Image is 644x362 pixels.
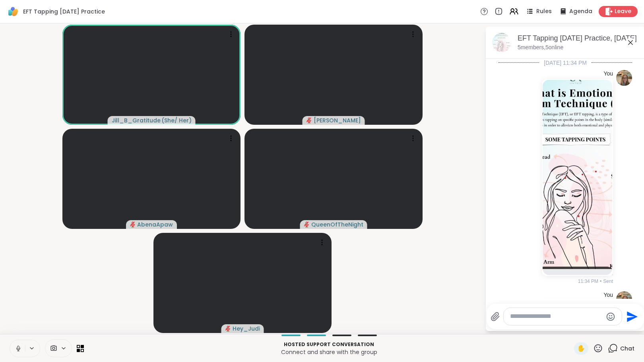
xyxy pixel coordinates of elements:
span: Hey_Judi [233,325,260,333]
span: audio-muted [306,118,312,123]
img: eft title.jpg [543,80,612,269]
span: AbenaApaw [137,221,173,228]
span: audio-muted [130,222,136,227]
span: [DATE] 11:34 PM [539,59,592,67]
span: Sent [603,278,613,285]
span: audio-muted [225,326,231,331]
textarea: Type your message [510,312,603,321]
h4: You [603,291,613,299]
span: Agenda [569,8,592,15]
p: Connect and share with the group [89,348,569,356]
p: Hosted support conversation [89,341,569,348]
span: • [600,278,601,285]
span: Jill_B_Gratitude [112,116,161,124]
span: Leave [615,8,631,15]
div: EFT Tapping [DATE] Practice, [DATE] [518,33,638,43]
span: [PERSON_NAME] [314,116,361,124]
span: Rules [536,8,552,15]
span: ✋ [577,344,585,353]
span: Chat [620,345,634,352]
h4: You [603,70,613,78]
span: QueenOfTheNight [311,221,363,228]
span: ( She/ Her ) [161,116,192,124]
button: Send [622,308,640,325]
img: ShareWell Logomark [6,5,20,18]
button: Emoji picker [606,312,615,321]
img: EFT Tapping Saturday Practice, Oct 11 [492,33,511,52]
span: 11:34 PM [578,278,598,285]
span: EFT Tapping [DATE] Practice [23,8,105,15]
span: audio-muted [304,222,310,227]
img: https://sharewell-space-live.sfo3.digitaloceanspaces.com/user-generated/2564abe4-c444-4046-864b-7... [616,70,632,86]
img: https://sharewell-space-live.sfo3.digitaloceanspaces.com/user-generated/2564abe4-c444-4046-864b-7... [616,291,632,307]
p: 5 members, 5 online [518,44,563,52]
